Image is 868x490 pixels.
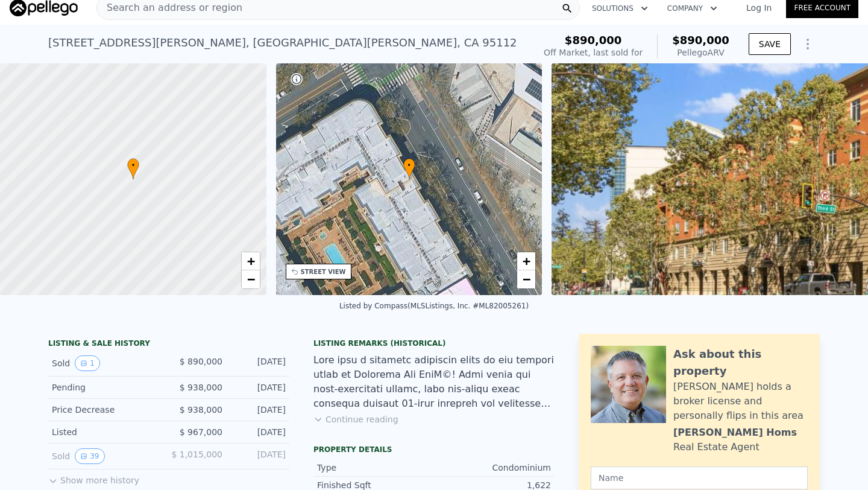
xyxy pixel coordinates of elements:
[52,426,159,438] div: Listed
[673,380,808,423] div: [PERSON_NAME] holds a broker license and personally flips in this area
[523,253,530,269] span: +
[313,339,555,348] div: Listing Remarks (Historical)
[313,353,555,411] div: Lore ipsu d sitametc adipiscin elits do eiu tempori utlab et Dolorema Ali EniM©! Admi venia qui n...
[48,469,139,486] button: Show more history
[232,448,286,464] div: [DATE]
[52,404,159,416] div: Price Decrease
[732,2,786,14] a: Log In
[672,34,729,46] span: $890,000
[52,381,159,393] div: Pending
[796,32,820,56] button: Show Options
[171,450,222,459] span: $ 1,015,000
[517,252,535,270] a: Zoom in
[180,427,222,437] span: $ 967,000
[339,302,529,310] div: Listed by Compass (MLSListings, Inc. #ML82005261)
[232,355,286,371] div: [DATE]
[48,339,289,351] div: LISTING & SALE HISTORY
[127,160,139,171] span: •
[313,445,555,454] div: Property details
[232,426,286,438] div: [DATE]
[403,160,415,171] span: •
[517,270,535,288] a: Zoom out
[672,46,729,59] div: Pellego ARV
[247,253,254,269] span: +
[403,158,415,179] div: •
[75,448,104,464] button: View historical data
[544,46,643,59] div: Off Market, last sold for
[242,252,260,270] a: Zoom in
[434,462,551,474] div: Condominium
[749,33,791,55] button: SAVE
[180,383,222,392] span: $ 938,000
[247,272,254,287] span: −
[232,381,286,393] div: [DATE]
[317,462,434,474] div: Type
[232,404,286,416] div: [DATE]
[52,448,159,464] div: Sold
[673,425,797,440] div: [PERSON_NAME] Homs
[301,267,346,276] div: STREET VIEW
[242,270,260,288] a: Zoom out
[565,34,622,46] span: $890,000
[127,158,139,179] div: •
[673,346,808,380] div: Ask about this property
[313,413,398,425] button: Continue reading
[523,272,530,287] span: −
[52,355,159,371] div: Sold
[591,466,808,489] input: Name
[75,355,100,371] button: View historical data
[673,440,759,454] div: Real Estate Agent
[180,357,222,366] span: $ 890,000
[48,34,517,51] div: [STREET_ADDRESS][PERSON_NAME] , [GEOGRAPHIC_DATA][PERSON_NAME] , CA 95112
[180,405,222,415] span: $ 938,000
[97,1,242,15] span: Search an address or region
